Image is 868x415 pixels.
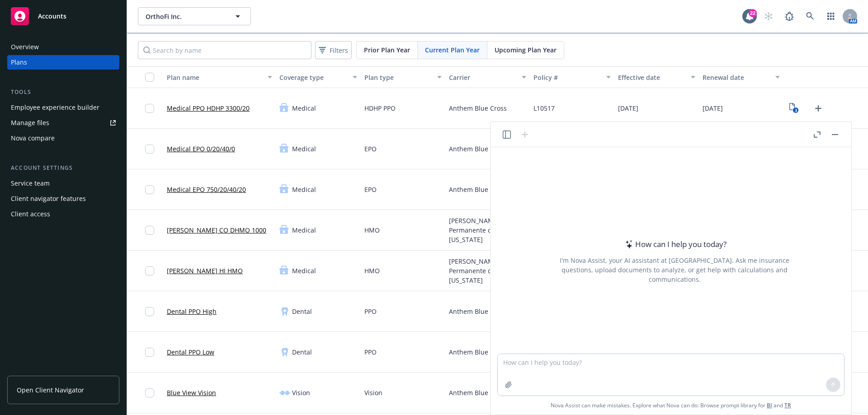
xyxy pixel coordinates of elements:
[315,41,352,59] button: Filters
[7,191,119,206] a: Client navigator features
[11,40,39,54] div: Overview
[449,144,507,154] span: Anthem Blue Cross
[145,145,154,154] input: Toggle Row Selected
[364,347,377,357] span: PPO
[618,103,638,113] span: [DATE]
[292,225,316,235] span: Medical
[11,176,50,191] div: Service team
[145,307,154,316] input: Toggle Row Selected
[449,256,526,285] span: [PERSON_NAME] Permanente of [US_STATE]
[780,7,798,25] a: Report a Bug
[167,144,235,154] a: Medical EPO 0/20/40/0
[145,388,154,397] input: Toggle Row Selected
[7,4,119,29] a: Accounts
[533,73,601,82] div: Policy #
[11,116,49,130] div: Manage files
[364,185,377,194] span: EPO
[449,388,507,397] span: Anthem Blue Cross
[495,45,557,55] span: Upcoming Plan Year
[449,73,516,82] div: Carrier
[38,13,66,20] span: Accounts
[364,266,380,275] span: HMO
[167,225,266,235] a: [PERSON_NAME] CO DHMO 1000
[7,116,119,130] a: Manage files
[276,66,360,88] button: Coverage type
[618,73,685,82] div: Effective date
[17,385,84,395] span: Open Client Navigator
[11,207,50,221] div: Client access
[11,191,86,206] div: Client navigator features
[7,207,119,221] a: Client access
[811,101,826,116] a: Upload Plan Documents
[292,144,316,154] span: Medical
[167,388,216,397] a: Blue View Vision
[167,266,243,275] a: [PERSON_NAME] HI HMO
[292,185,316,194] span: Medical
[623,238,726,250] div: How can I help you today?
[146,12,224,21] span: OrthoFi Inc.
[11,131,55,145] div: Nova compare
[364,144,377,154] span: EPO
[7,55,119,70] a: Plans
[425,45,480,55] span: Current Plan Year
[784,401,791,409] a: TR
[364,45,410,55] span: Prior Plan Year
[292,103,316,113] span: Medical
[7,100,119,115] a: Employee experience builder
[292,266,316,275] span: Medical
[364,225,380,235] span: HMO
[614,66,699,88] button: Effective date
[449,307,507,316] span: Anthem Blue Cross
[547,256,802,284] div: I'm Nova Assist, your AI assistant at [GEOGRAPHIC_DATA]. Ask me insurance questions, upload docum...
[364,73,432,82] div: Plan type
[759,7,778,25] a: Start snowing
[330,46,348,55] span: Filters
[11,55,27,70] div: Plans
[822,7,840,25] a: Switch app
[801,7,819,25] a: Search
[167,103,250,113] a: Medical PPO HDHP 3300/20
[551,396,791,415] span: Nova Assist can make mistakes. Explore what Nova can do: Browse prompt library for and
[292,347,312,357] span: Dental
[145,266,154,275] input: Toggle Row Selected
[279,73,347,82] div: Coverage type
[292,307,312,316] span: Dental
[138,41,311,59] input: Search by name
[145,226,154,235] input: Toggle Row Selected
[167,185,246,194] a: Medical EPO 750/20/40/20
[449,216,526,244] span: [PERSON_NAME] Permanente of [US_STATE]
[749,9,757,17] div: 22
[364,103,396,113] span: HDHP PPO
[292,388,310,397] span: Vision
[699,66,783,88] button: Renewal date
[445,66,530,88] button: Carrier
[167,73,262,82] div: Plan name
[145,104,154,113] input: Toggle Row Selected
[449,347,507,357] span: Anthem Blue Cross
[787,101,802,116] a: View Plan Documents
[361,66,445,88] button: Plan type
[7,40,119,54] a: Overview
[145,73,154,82] input: Select all
[163,66,276,88] button: Plan name
[7,88,119,97] div: Tools
[767,401,772,409] a: BI
[317,44,350,57] span: Filters
[138,7,251,25] button: OrthoFi Inc.
[11,100,99,115] div: Employee experience builder
[167,347,214,357] a: Dental PPO Low
[145,185,154,194] input: Toggle Row Selected
[533,103,555,113] span: L10517
[703,103,723,113] span: [DATE]
[449,185,507,194] span: Anthem Blue Cross
[795,107,797,113] text: 3
[703,73,770,82] div: Renewal date
[145,348,154,357] input: Toggle Row Selected
[364,388,382,397] span: Vision
[530,66,614,88] button: Policy #
[7,176,119,191] a: Service team
[364,307,377,316] span: PPO
[449,103,507,113] span: Anthem Blue Cross
[7,131,119,145] a: Nova compare
[167,307,217,316] a: Dental PPO High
